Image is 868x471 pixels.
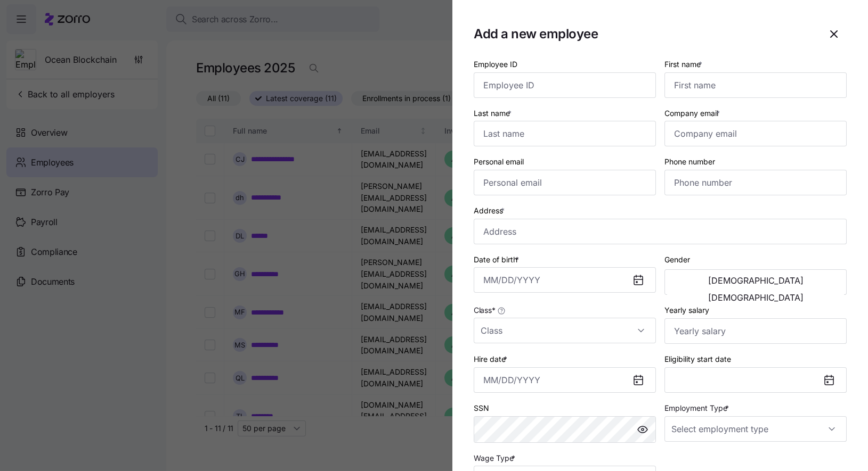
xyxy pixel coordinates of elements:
[474,59,517,70] label: Employee ID
[664,121,847,146] input: Company email
[664,170,847,195] input: Phone number
[474,452,517,464] label: Wage Type
[474,353,509,365] label: Hire date
[664,72,847,98] input: First name
[664,304,709,316] label: Yearly salary
[474,170,656,195] input: Personal email
[664,59,704,70] label: First name
[474,318,656,343] input: Class
[474,72,656,98] input: Employee ID
[664,402,731,414] label: Employment Type
[474,108,514,119] label: Last name
[664,416,847,442] input: Select employment type
[708,293,804,302] span: [DEMOGRAPHIC_DATA]
[474,26,598,42] h1: Add a new employee
[474,305,495,316] span: Class *
[474,205,507,217] label: Address
[664,254,690,266] label: Gender
[474,219,847,244] input: Address
[474,267,656,293] input: MM/DD/YYYY
[664,353,731,365] label: Eligibility start date
[664,318,847,344] input: Yearly salary
[664,108,722,119] label: Company email
[474,156,524,168] label: Personal email
[664,156,715,168] label: Phone number
[474,254,521,266] label: Date of birth
[474,402,489,414] label: SSN
[474,367,656,393] input: MM/DD/YYYY
[708,276,804,285] span: [DEMOGRAPHIC_DATA]
[474,121,656,146] input: Last name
